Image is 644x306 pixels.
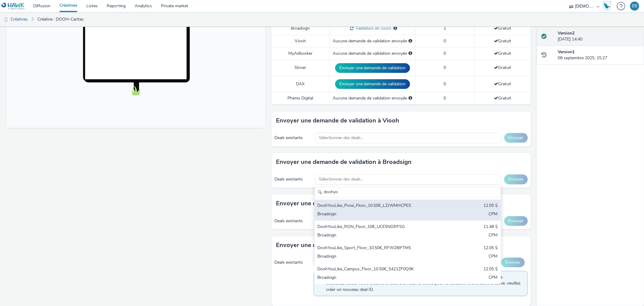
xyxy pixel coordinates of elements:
[318,211,437,218] div: Broadsign
[409,95,412,101] div: Sélectionnez un deal ci-dessous et cliquez sur Envoyer pour envoyer une demande de validation à P...
[335,79,410,89] button: Envoyer une demande de validation
[315,187,501,197] input: Search......
[632,2,637,11] div: EB
[318,232,437,239] div: Broadsign
[318,245,437,252] div: DoohYouLike_Sport_Floor_10.50€_RFW28IFTM5
[558,49,639,61] div: 08 septembre 2025, 15:27
[489,211,498,218] div: CPM
[494,25,511,31] span: Gratuit
[489,275,498,282] div: CPM
[354,25,392,31] span: Validation en cours
[333,38,412,44] div: Aucune demande de validation envoyée
[319,135,364,141] span: Sélectionner des deals...
[271,76,330,92] td: DAX
[494,95,511,101] span: Gratuit
[484,266,498,273] div: 12.05 $
[489,253,498,260] div: CPM
[489,232,498,239] div: CPM
[271,92,330,104] td: Phenix Digital
[274,259,311,265] div: Deals existants
[274,176,311,182] div: Deals existants
[558,30,575,36] strong: Version 2
[602,1,611,11] img: Hawk Academy
[271,60,330,76] td: Stroer
[558,30,639,43] div: [DATE] 14:40
[271,47,330,60] td: MyAdbooker
[494,65,511,70] span: Gratuit
[444,38,446,44] span: 0
[444,95,446,101] span: 0
[101,19,158,120] img: Advertisement preview
[318,224,437,231] div: DoohYouLike_RON_Floor_10€_UCE5NORFSG
[2,2,25,10] img: undefined Logo
[494,38,511,44] span: Gratuit
[444,65,446,70] span: 0
[276,241,421,250] h3: Envoyer une demande de validation à Phenix Digital
[484,224,498,231] div: 11.48 $
[274,135,311,141] div: Deals existants
[318,266,437,273] div: DoohYouLike_Campus_Floor_10.50€_5421ZF0Q9K
[276,199,419,208] h3: Envoyer une demande de validation à MyAdbooker
[602,1,614,11] a: Hawk Academy
[484,203,498,210] div: 12.05 $
[276,116,399,125] h3: Envoyer une demande de validation à Viooh
[494,81,511,87] span: Gratuit
[504,133,528,143] button: Envoyer
[409,38,412,44] div: Sélectionnez un deal ci-dessous et cliquez sur Envoyer pour envoyer une demande de validation à V...
[271,35,330,47] td: Viooh
[501,258,525,267] button: Envoyer
[494,50,511,56] span: Gratuit
[276,158,412,167] h3: Envoyer une demande de validation à Broadsign
[335,63,410,73] button: Envoyer une demande de validation
[319,177,364,182] span: Sélectionner des deals...
[318,203,437,210] div: DoohYouLike_Proxi_Floor_10.50€_LZJWMHCPES
[444,50,446,56] span: 0
[3,17,9,23] img: dooh
[444,25,446,31] span: 2
[333,95,412,101] div: Aucune demande de validation envoyée
[318,253,437,260] div: Broadsign
[444,81,446,87] span: 0
[409,50,412,57] div: Sélectionnez un deal ci-dessous et cliquez sur Envoyer pour envoyer une demande de validation à M...
[34,12,87,27] a: Créative : DOOH-Caritas
[318,275,437,282] div: Broadsign
[274,218,311,224] div: Deals existants
[558,49,575,55] strong: Version 1
[484,245,498,252] div: 12.05 $
[271,22,330,35] td: Broadsign
[333,50,412,57] div: Aucune demande de validation envoyée
[504,216,528,226] button: Envoyer
[504,174,528,184] button: Envoyer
